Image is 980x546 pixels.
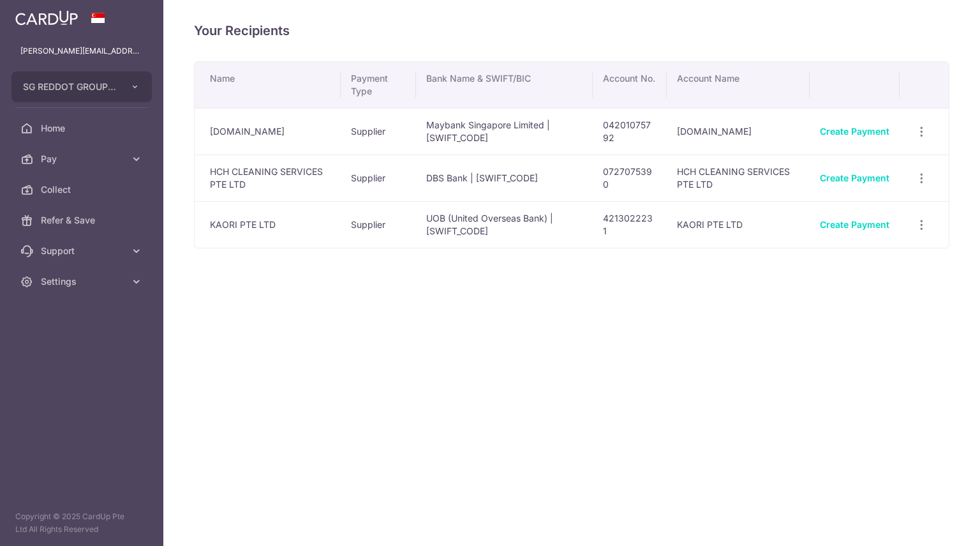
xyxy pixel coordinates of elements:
td: HCH CLEANING SERVICES PTE LTD [195,155,341,201]
th: Name [195,62,341,108]
a: Create Payment [820,219,889,230]
span: Collect [41,183,125,196]
span: Refer & Save [41,214,125,227]
td: Supplier [341,201,416,248]
th: Payment Type [341,62,416,108]
td: Maybank Singapore Limited | [SWIFT_CODE] [416,108,593,155]
td: [DOMAIN_NAME] [667,108,810,155]
td: 04201075792 [593,108,667,155]
td: Supplier [341,108,416,155]
th: Bank Name & SWIFT/BIC [416,62,593,108]
span: Settings [41,275,125,288]
iframe: Opens a widget where you can find more information [898,508,967,540]
th: Account Name [667,62,810,108]
h4: Your Recipients [194,20,949,41]
span: Support [41,245,125,257]
td: [DOMAIN_NAME] [195,108,341,155]
td: 0727075390 [593,155,667,201]
td: Supplier [341,155,416,201]
td: KAORI PTE LTD [667,201,810,248]
span: Pay [41,153,125,165]
p: [PERSON_NAME][EMAIL_ADDRESS][PERSON_NAME][DOMAIN_NAME] [20,45,143,57]
td: HCH CLEANING SERVICES PTE LTD [667,155,810,201]
img: CardUp [15,10,78,26]
td: KAORI PTE LTD [195,201,341,248]
th: Account No. [593,62,667,108]
td: DBS Bank | [SWIFT_CODE] [416,155,593,201]
td: UOB (United Overseas Bank) | [SWIFT_CODE] [416,201,593,248]
span: SG REDDOT GROUP PTE. LTD. [23,80,117,93]
a: Create Payment [820,172,889,183]
button: SG REDDOT GROUP PTE. LTD. [11,72,152,102]
a: Create Payment [820,126,889,137]
td: 4213022231 [593,201,667,248]
span: Home [41,122,125,135]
